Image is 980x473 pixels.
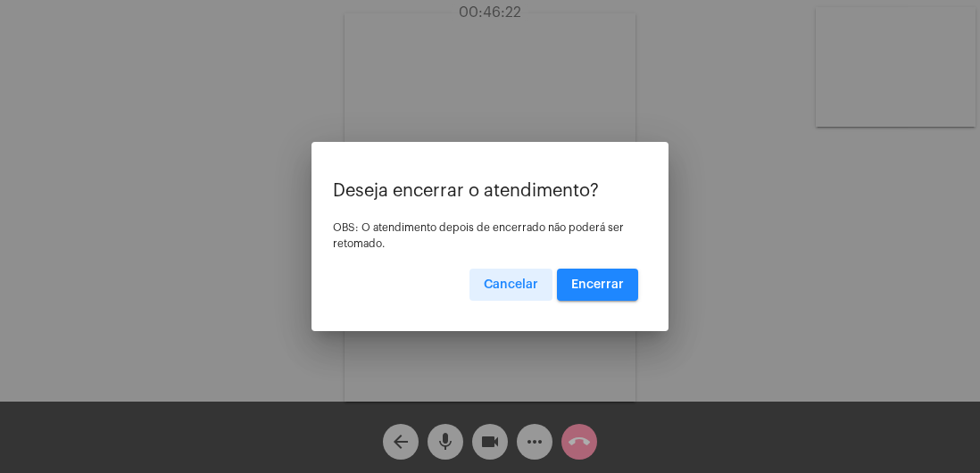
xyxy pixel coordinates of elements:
[333,181,647,201] p: Deseja encerrar o atendimento?
[484,278,538,291] span: Cancelar
[557,269,638,301] button: Encerrar
[333,222,624,249] span: OBS: O atendimento depois de encerrado não poderá ser retomado.
[469,269,552,301] button: Cancelar
[571,278,624,291] span: Encerrar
